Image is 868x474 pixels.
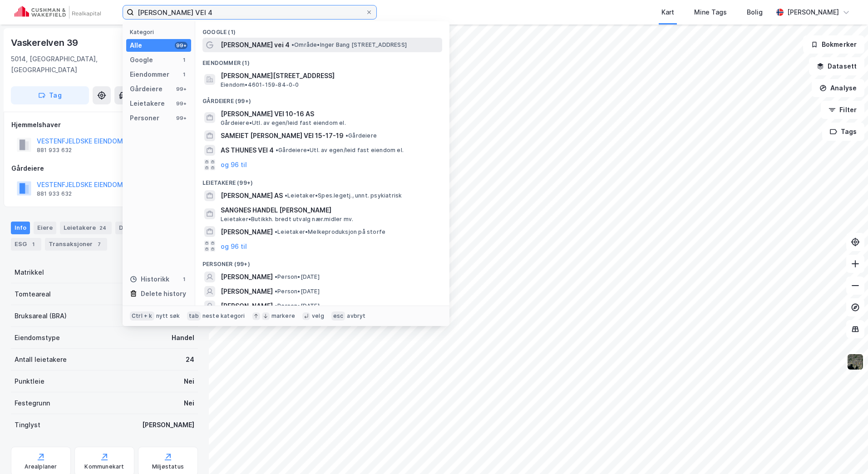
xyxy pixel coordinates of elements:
[195,172,449,188] div: Leietakere (99+)
[275,273,277,280] span: •
[291,41,407,49] span: Område • Inger Bang [STREET_ADDRESS]
[11,54,126,75] div: 5014, [GEOGRAPHIC_DATA], [GEOGRAPHIC_DATA]
[787,7,839,18] div: [PERSON_NAME]
[347,312,365,320] div: avbryt
[11,222,30,234] div: Info
[34,222,56,234] div: Eiere
[285,192,287,199] span: •
[175,114,187,122] div: 99+
[221,119,346,127] span: Gårdeiere • Utl. av egen/leid fast eiendom el.
[37,190,72,197] div: 881 933 632
[221,130,344,141] span: SAMEIET [PERSON_NAME] VEI 15-17-19
[175,100,187,107] div: 99+
[847,353,864,370] img: 9k=
[276,147,404,154] span: Gårdeiere • Utl. av egen/leid fast eiendom el.
[172,332,194,343] div: Handel
[345,132,348,139] span: •
[130,84,163,94] div: Gårdeiere
[175,42,187,49] div: 99+
[130,29,191,35] div: Kategori
[271,312,295,320] div: markere
[694,7,727,18] div: Mine Tags
[312,312,324,320] div: velg
[221,145,274,156] span: AS THUNES VEI 4
[11,86,89,104] button: Tag
[15,289,51,300] div: Tomteareal
[15,420,40,430] div: Tinglyst
[130,54,153,65] div: Google
[195,52,449,69] div: Eiendommer (1)
[98,223,108,232] div: 24
[142,420,194,430] div: [PERSON_NAME]
[809,57,864,75] button: Datasett
[221,81,299,89] span: Eiendom • 4601-159-84-0-0
[803,35,864,54] button: Bokmerker
[275,288,277,295] span: •
[130,311,154,321] div: Ctrl + k
[275,273,320,281] span: Person • [DATE]
[202,312,245,320] div: neste kategori
[29,240,38,249] div: 1
[275,302,320,310] span: Person • [DATE]
[37,147,72,154] div: 881 933 632
[25,463,57,470] div: Arealplaner
[134,5,365,19] input: Søk på adresse, matrikkel, gårdeiere, leietakere eller personer
[195,21,449,38] div: Google (1)
[130,69,169,80] div: Eiendommer
[11,35,80,50] div: Vaskerelven 39
[661,7,674,18] div: Kart
[180,276,187,283] div: 1
[11,119,197,130] div: Hjemmelshaver
[331,311,345,321] div: esc
[221,205,439,216] span: SANGNES HANDEL [PERSON_NAME]
[15,311,67,321] div: Bruksareal (BRA)
[291,41,294,48] span: •
[221,70,439,81] span: [PERSON_NAME][STREET_ADDRESS]
[345,132,377,139] span: Gårdeiere
[180,56,187,64] div: 1
[823,430,868,474] div: Kontrollprogram for chat
[186,354,194,365] div: 24
[15,332,60,343] div: Eiendomstype
[175,85,187,93] div: 99+
[130,274,169,285] div: Historikk
[195,90,449,107] div: Gårdeiere (99+)
[195,253,449,270] div: Personer (99+)
[115,222,160,234] div: Datasett
[221,109,439,119] span: [PERSON_NAME] VEI 10-16 AS
[187,311,201,321] div: tab
[130,40,142,51] div: Alle
[275,288,320,295] span: Person • [DATE]
[15,6,101,19] img: cushman-wakefield-realkapital-logo.202ea83816669bd177139c58696a8fa1.svg
[84,463,124,470] div: Kommunekart
[221,301,273,311] span: [PERSON_NAME]
[221,227,273,237] span: [PERSON_NAME]
[821,101,864,119] button: Filter
[141,288,186,299] div: Delete history
[221,216,353,223] span: Leietaker • Butikkh. bredt utvalg nær.midler mv.
[221,241,247,252] button: og 96 til
[152,463,184,470] div: Miljøstatus
[747,7,763,18] div: Bolig
[812,79,864,97] button: Analyse
[221,39,290,50] span: [PERSON_NAME] vei 4
[130,98,165,109] div: Leietakere
[130,113,159,123] div: Personer
[276,147,278,153] span: •
[11,163,197,174] div: Gårdeiere
[275,228,277,235] span: •
[15,267,44,278] div: Matrikkel
[275,302,277,309] span: •
[823,430,868,474] iframe: Chat Widget
[180,71,187,78] div: 1
[15,354,67,365] div: Antall leietakere
[11,238,41,251] div: ESG
[221,159,247,170] button: og 96 til
[184,398,194,409] div: Nei
[45,238,107,251] div: Transaksjoner
[156,312,180,320] div: nytt søk
[221,190,283,201] span: [PERSON_NAME] AS
[221,272,273,282] span: [PERSON_NAME]
[15,376,44,387] div: Punktleie
[94,240,104,249] div: 7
